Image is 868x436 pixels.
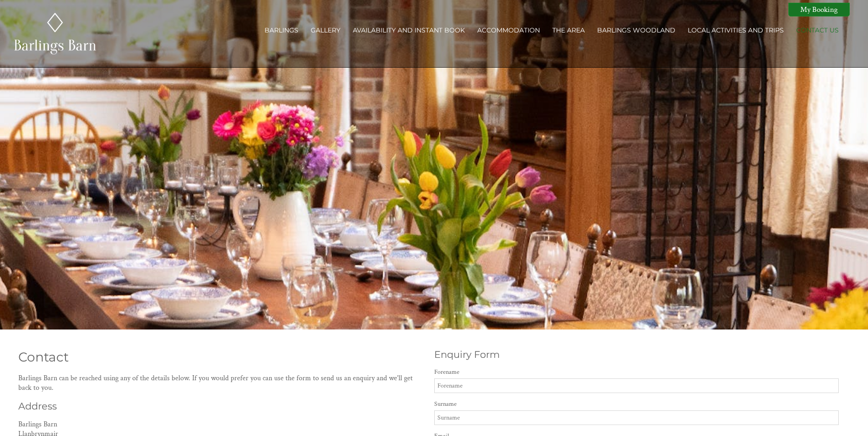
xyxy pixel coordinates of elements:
[18,373,423,393] p: Barlings Barn can be reached using any of the details below. If you would prefer you can use the ...
[434,368,839,376] label: Forename
[796,26,839,34] a: Contact Us
[788,3,850,16] a: My Booking
[13,11,97,56] img: Barlings Barn
[311,26,340,34] a: Gallery
[434,410,839,425] input: Surname
[264,26,298,34] a: Barlings
[353,26,465,34] a: Availability and Instant Book
[597,26,675,34] a: Barlings Woodland
[18,349,423,365] h1: Contact
[477,26,540,34] a: Accommodation
[688,26,784,34] a: Local activities and trips
[552,26,585,34] a: The Area
[18,400,423,412] h2: Address
[434,378,839,393] input: Forename
[434,400,839,408] label: Surname
[434,349,839,360] h2: Enquiry Form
